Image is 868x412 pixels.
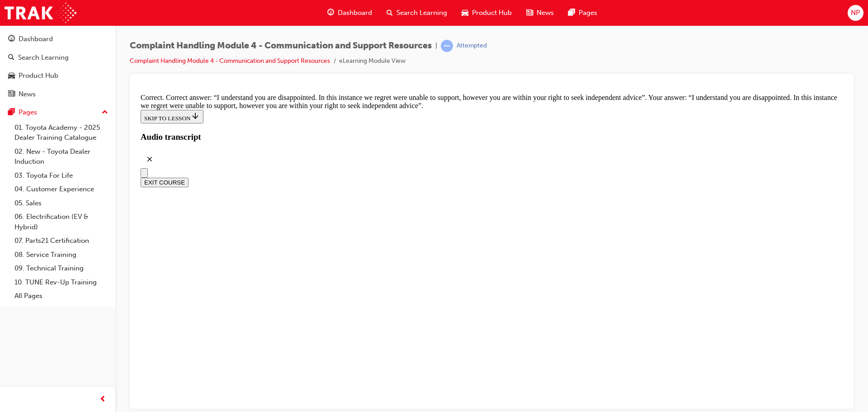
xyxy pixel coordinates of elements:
button: Open navigation menu [4,78,11,88]
span: | [435,41,437,51]
span: NP [851,8,860,18]
a: news-iconNews [519,4,561,22]
a: 03. Toyota For Life [11,169,112,183]
a: 04. Customer Experience [11,182,112,196]
span: guage-icon [8,35,15,43]
a: 07. Parts21 Certification [11,234,112,248]
button: NP [848,5,863,21]
a: 05. Sales [11,196,112,210]
h3: Audio transcript [4,42,706,52]
img: Trak [5,3,76,23]
span: Dashboard [338,8,372,18]
a: 06. Electrification (EV & Hybrid) [11,210,112,234]
span: learningRecordVerb_ATTEMPT-icon [441,40,453,52]
span: pages-icon [8,109,15,117]
a: guage-iconDashboard [320,4,379,22]
span: search-icon [387,7,393,19]
div: Attempted [457,42,487,50]
div: Dashboard [19,34,53,44]
button: EXIT COURSE [4,88,52,97]
span: Complaint Handling Module 4 - Communication and Support Resources [130,41,432,51]
span: News [537,8,554,18]
span: Product Hub [472,8,512,18]
a: 09. Technical Training [11,261,112,275]
span: Pages [579,8,597,18]
a: pages-iconPages [561,4,604,22]
a: 10. TUNE Rev-Up Training [11,275,112,289]
span: car-icon [462,7,468,19]
span: car-icon [8,72,15,80]
span: up-icon [102,107,108,118]
span: Search Learning [396,8,447,18]
button: DashboardSearch LearningProduct HubNews [4,29,112,104]
a: Complaint Handling Module 4 - Communication and Support Resources [130,57,330,65]
a: News [4,86,112,103]
div: Correct. Correct answer: “I understand you are disappointed. In this instance we regret were unab... [4,4,706,20]
a: Search Learning [4,49,112,66]
a: 08. Service Training [11,248,112,262]
span: search-icon [8,54,14,62]
div: Pages [19,107,37,118]
li: eLearning Module View [339,56,406,66]
button: Close audio transcript panel [4,60,22,78]
a: All Pages [11,289,112,303]
a: Dashboard [4,31,112,47]
span: news-icon [526,7,533,19]
div: Product Hub [19,71,58,81]
span: SKIP TO LESSON [7,25,63,32]
a: 01. Toyota Academy - 2025 Dealer Training Catalogue [11,121,112,145]
a: Product Hub [4,67,112,84]
button: Pages [4,104,112,121]
a: 02. New - Toyota Dealer Induction [11,145,112,169]
div: News [19,89,36,99]
a: car-iconProduct Hub [454,4,519,22]
a: search-iconSearch Learning [379,4,454,22]
span: news-icon [8,90,15,99]
div: Search Learning [18,52,69,63]
span: prev-icon [99,394,106,405]
span: pages-icon [568,7,575,19]
button: SKIP TO LESSON [4,20,66,33]
span: guage-icon [327,7,334,19]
